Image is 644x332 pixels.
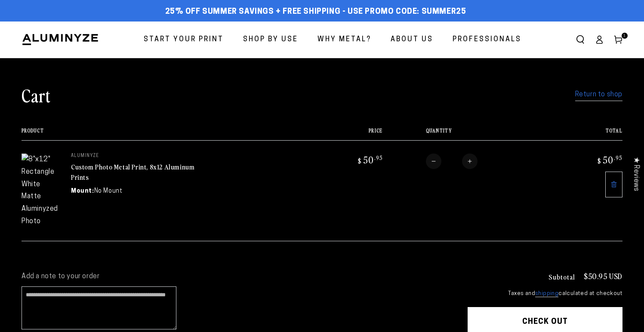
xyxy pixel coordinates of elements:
span: Shop By Use [243,34,298,46]
span: About Us [391,34,433,46]
th: Quantity [383,128,552,140]
dt: Mount: [71,187,94,196]
a: Return to shop [575,89,622,101]
bdi: 50 [596,154,622,166]
img: 8"x12" Rectangle White Matte Aluminyzed Photo [22,154,58,228]
sup: .95 [614,154,622,161]
th: Product [22,128,312,140]
a: shipping [535,291,558,297]
a: Remove 8"x12" Rectangle White Matte Aluminyzed Photo [605,172,622,197]
input: Quantity for Custom Photo Metal Print, 8x12 Aluminum Prints [441,154,462,169]
a: Professionals [446,28,528,51]
div: Click to open Judge.me floating reviews tab [628,150,644,198]
p: aluminyze [71,154,200,159]
bdi: 50 [357,154,383,166]
span: Professionals [453,34,521,46]
small: Taxes and calculated at checkout [468,289,622,298]
a: About Us [384,28,440,51]
a: Why Metal? [311,28,378,51]
span: Start Your Print [144,34,224,46]
img: Aluminyze [22,33,99,46]
sup: .95 [374,154,383,161]
th: Price [312,128,382,140]
summary: Search our site [571,30,590,49]
span: $ [358,157,362,165]
p: $50.95 USD [584,272,622,280]
a: Start Your Print [137,28,230,51]
label: Add a note to your order [22,272,450,281]
span: Why Metal? [317,34,371,46]
h3: Subtotal [548,273,575,280]
a: Shop By Use [237,28,305,51]
dd: No Mount [94,187,123,196]
span: 25% off Summer Savings + Free Shipping - Use Promo Code: SUMMER25 [165,7,466,17]
th: Total [552,128,622,140]
span: $ [598,157,601,165]
h1: Cart [22,84,51,106]
a: Custom Photo Metal Print, 8x12 Aluminum Prints [71,162,194,182]
span: 1 [623,33,626,39]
